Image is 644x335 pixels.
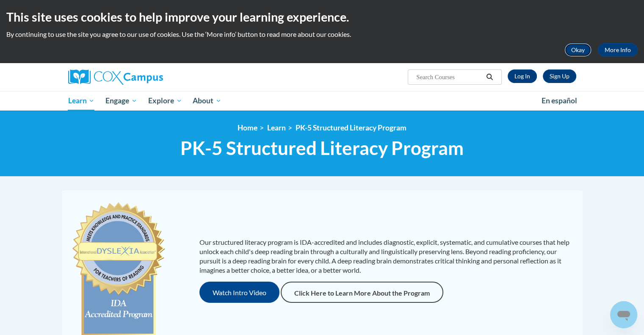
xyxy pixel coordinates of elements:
h2: This site uses cookies to help improve your learning experience. [6,8,638,25]
div: Main menu [55,91,589,111]
a: Log In [508,69,537,83]
span: En español [542,96,577,105]
span: PK-5 Structured Literacy Program [180,137,464,159]
a: Home [238,123,257,132]
a: PK-5 Structured Literacy Program [296,123,406,132]
img: Cox Campus [68,69,163,85]
button: Watch Intro Video [199,282,279,303]
span: About [193,96,221,106]
a: Learn [267,123,286,132]
p: By continuing to use the site you agree to our use of cookies. Use the ‘More info’ button to read... [6,30,638,39]
a: Register [543,69,576,83]
iframe: Button to launch messaging window [610,301,637,328]
a: Click Here to Learn More About the Program [281,282,443,303]
a: About [187,91,227,111]
span: Learn [68,96,94,106]
button: Search [483,72,496,82]
a: Explore [143,91,188,111]
span: Explore [148,96,182,106]
p: Our structured literacy program is IDA-accredited and includes diagnostic, explicit, systematic, ... [199,238,574,275]
button: Okay [564,43,591,57]
a: En español [536,92,583,110]
input: Search Courses [415,72,483,82]
a: More Info [598,43,638,57]
a: Learn [63,91,100,111]
span: Engage [105,96,137,106]
a: Cox Campus [68,69,229,85]
a: Engage [100,91,143,111]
